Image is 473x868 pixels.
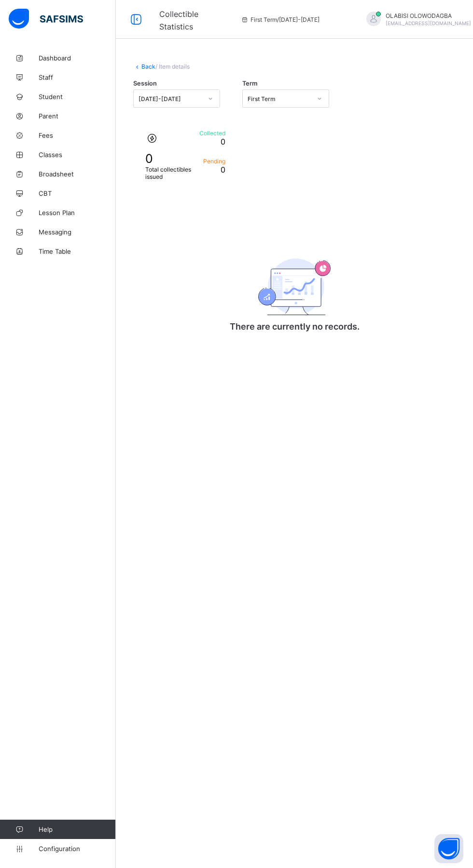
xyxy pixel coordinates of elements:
[39,825,115,833] span: Help
[39,151,116,159] span: Classes
[39,845,115,853] span: Configuration
[39,228,116,236] span: Messaging
[39,189,116,197] span: CBT
[145,166,195,180] span: Total collectibles issued
[39,93,116,101] span: Student
[221,137,225,146] span: 0
[39,170,116,178] span: Broadsheet
[221,165,225,174] span: 0
[39,247,116,255] span: Time Table
[141,63,155,70] a: Back
[242,80,257,87] span: Term
[386,20,471,26] span: [EMAIL_ADDRESS][DOMAIN_NAME]
[139,95,202,102] div: [DATE]-[DATE]
[39,54,116,62] span: Dashboard
[434,834,463,863] button: Open asap
[198,321,391,332] p: There are currently no records.
[9,9,83,29] img: safsims
[198,232,391,346] div: There are currently no records.
[386,12,471,19] span: OLABISI OLOWODAGBA
[159,9,198,31] span: Collectible Statistics
[248,95,311,102] div: First Term
[241,16,320,23] span: session/term information
[39,209,116,217] span: Lesson Plan
[258,259,331,315] img: academics.830fd61bc8807c8ddf7a6434d507d981.svg
[39,73,116,81] span: Staff
[199,158,225,165] span: Pending
[199,130,225,137] span: Collected
[133,80,157,87] span: Session
[145,151,195,166] span: 0
[155,63,190,70] span: / Item details
[39,131,116,139] span: Fees
[39,112,116,120] span: Parent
